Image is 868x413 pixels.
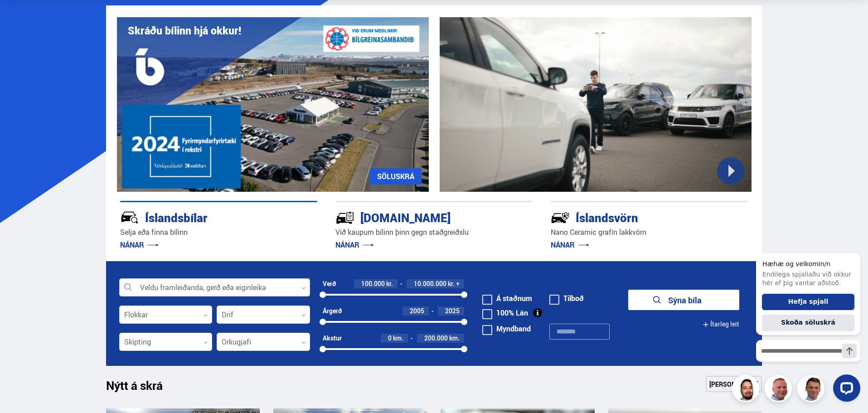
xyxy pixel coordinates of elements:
[549,295,584,302] label: Tilboð
[388,334,392,342] span: 0
[106,379,179,398] h1: Nýtt á skrá
[424,334,448,342] span: 200.000
[445,306,460,315] span: 2025
[448,280,455,287] span: kr.
[335,227,533,238] p: Við kaupum bílinn þinn gegn staðgreiðslu
[749,237,864,409] iframe: LiveChat chat widget
[393,335,403,342] span: km.
[703,314,739,335] button: Ítarleg leit
[323,307,342,315] div: Árgerð
[482,295,532,302] label: Á staðnum
[323,280,336,287] div: Verð
[551,209,716,225] div: Íslandsvörn
[361,279,385,288] span: 100.000
[120,227,317,238] p: Selja eða finna bílinn
[117,17,429,192] img: eKx6w-_Home_640_.png
[551,240,589,250] a: NÁNAR
[628,290,739,310] button: Sýna bíla
[410,306,424,315] span: 2005
[335,209,500,225] div: [DOMAIN_NAME]
[335,240,374,250] a: NÁNAR
[370,168,422,185] a: SÖLUSKRÁ
[128,24,241,37] h1: Skráðu bílinn hjá okkur!
[323,335,342,342] div: Akstur
[551,208,570,227] img: -Svtn6bYgwAsiwNX.svg
[386,280,393,287] span: kr.
[733,376,761,403] img: nhp88E3Fdnt1Opn2.png
[482,309,528,316] label: 100% Lán
[335,208,354,227] img: tr5P-W3DuiFaO7aO.svg
[706,376,762,392] a: [PERSON_NAME]
[449,335,460,342] span: km.
[120,209,285,225] div: Íslandsbílar
[414,279,446,288] span: 10.000.000
[551,227,748,238] p: Nano Ceramic grafín lakkvörn
[482,325,531,332] label: Myndband
[120,208,139,227] img: JRvxyua_JYH6wB4c.svg
[120,240,159,250] a: NÁNAR
[456,280,460,287] span: +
